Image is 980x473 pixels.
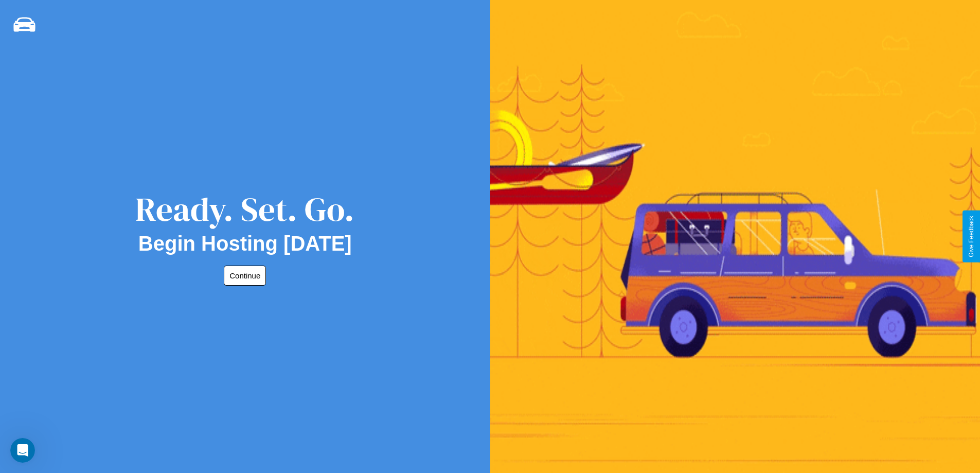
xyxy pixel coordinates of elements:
[968,216,975,257] div: Give Feedback
[135,186,354,232] div: Ready. Set. Go.
[10,438,35,463] iframe: Intercom live chat
[138,232,352,255] h2: Begin Hosting [DATE]
[224,266,266,286] button: Continue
